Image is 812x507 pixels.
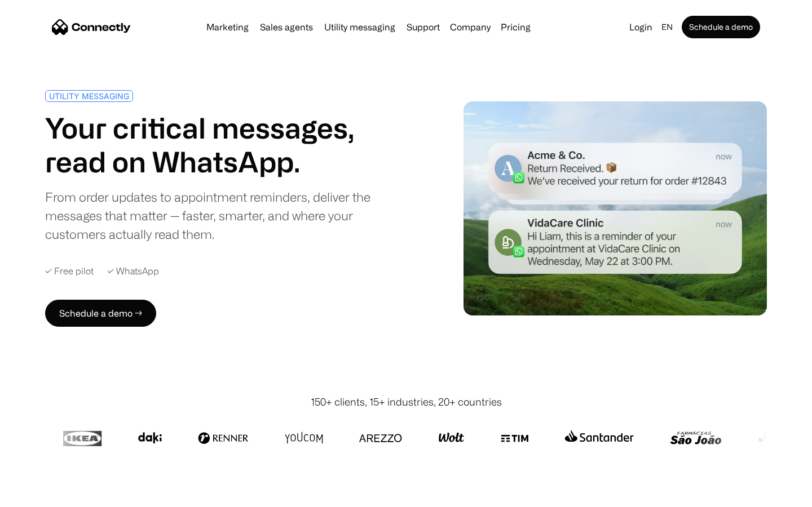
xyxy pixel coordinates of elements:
div: ✓ Free pilot [45,266,94,277]
a: Support [402,23,444,32]
a: Schedule a demo [682,16,760,38]
aside: Language selected: English [11,486,68,503]
a: Marketing [202,23,253,32]
div: ✓ WhatsApp [107,266,159,277]
div: UTILITY MESSAGING [49,92,129,100]
div: en [661,19,673,35]
a: Schedule a demo → [45,300,156,327]
a: Sales agents [255,23,317,32]
a: Pricing [496,23,535,32]
div: From order updates to appointment reminders, deliver the messages that matter — faster, smarter, ... [45,188,401,243]
a: Utility messaging [320,23,400,32]
a: Login [625,19,657,35]
div: 150+ clients, 15+ industries, 20+ countries [311,394,502,410]
ul: Language list [23,487,68,503]
h1: Your critical messages, read on WhatsApp. [45,111,401,179]
div: Company [450,19,491,35]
